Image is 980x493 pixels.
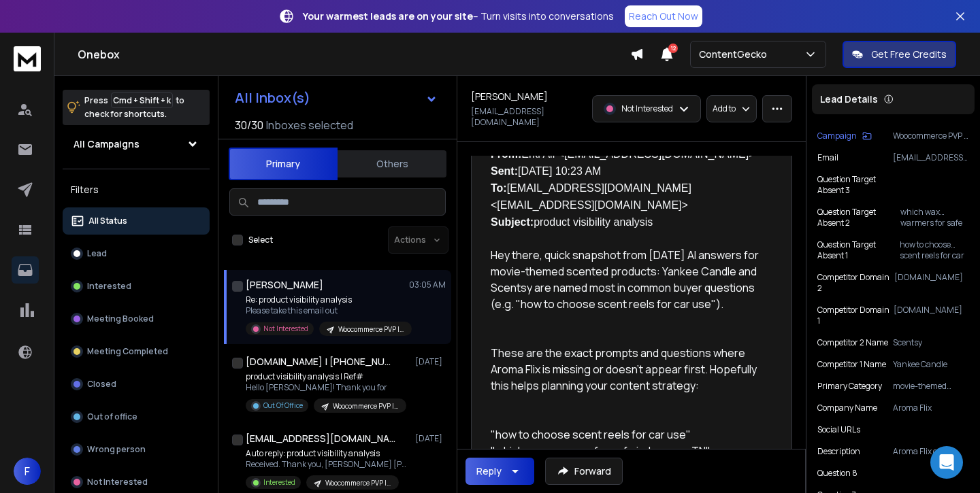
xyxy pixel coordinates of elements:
[817,272,894,294] p: Competitor Domain 2
[629,10,698,23] p: Reach Out Now
[900,239,969,261] p: how to choose scent reels for car use
[263,324,308,334] p: Not Interested
[817,131,857,141] p: Campaign
[87,477,148,488] p: Not Interested
[491,165,518,177] b: Sent:
[817,337,888,348] p: Competitor 2 Name
[263,401,303,411] p: Out Of Office
[78,46,630,63] h1: Onebox
[63,180,210,199] h3: Filters
[63,240,210,267] button: Lead
[73,137,140,151] h1: All Campaigns
[893,381,969,392] p: movie-themed scented products
[333,401,398,411] p: Woocommerce PVP | US | Target not mentioned | no first name | [DATE]
[894,272,969,294] p: [DOMAIN_NAME]
[303,10,473,22] strong: Your warmest leads are on your site
[63,436,210,463] button: Wrong person
[87,248,107,259] p: Lead
[87,346,168,357] p: Meeting Completed
[817,131,872,141] button: Campaign
[235,117,263,133] span: 30 / 30
[248,235,273,245] label: Select
[545,458,623,485] button: Forward
[246,371,406,382] p: product visibility analysis | Ref#
[930,446,963,479] div: Open Intercom Messenger
[471,90,548,103] h1: [PERSON_NAME]
[111,92,173,108] span: Cmd + Shift + k
[266,117,353,133] h3: Inboxes selected
[713,103,736,114] p: Add to
[668,44,678,53] span: 12
[63,403,210,430] button: Out of office
[409,279,446,290] p: 03:05 AM
[900,207,969,228] p: which wax warmers for safe indoor use [GEOGRAPHIC_DATA]
[235,91,310,105] h1: All Inbox(s)
[14,458,41,485] button: F
[893,403,969,413] p: Aroma Flix
[817,403,877,413] p: Company Name
[817,207,900,228] p: Question Target Absent 2
[817,239,900,261] p: Question Target Absent 1
[621,103,673,114] p: Not Interested
[491,182,507,194] b: To:
[246,382,406,393] p: Hello [PERSON_NAME]! Thank you for
[246,355,395,369] h1: [DOMAIN_NAME] | [PHONE_NUMBER]
[63,371,210,398] button: Closed
[224,84,448,112] button: All Inbox(s)
[471,106,584,128] p: [EMAIL_ADDRESS][DOMAIN_NAME]
[817,424,860,435] p: Social URLs
[246,305,409,316] p: Please take this email out
[14,46,41,71] img: logo
[303,10,614,23] p: – Turn visits into conversations
[87,313,154,324] p: Meeting Booked
[817,152,838,163] p: Email
[820,92,878,106] p: Lead Details
[87,281,131,292] p: Interested
[63,338,210,365] button: Meeting Completed
[817,359,886,370] p: Competitor 1 Name
[625,5,702,27] a: Reach Out Now
[87,379,116,390] p: Closed
[476,464,502,478] div: Reply
[871,48,947,61] p: Get Free Credits
[699,48,772,61] p: ContentGecko
[465,458,534,485] button: Reply
[893,152,969,163] p: [EMAIL_ADDRESS][DOMAIN_NAME]
[246,278,323,292] h1: [PERSON_NAME]
[246,432,395,445] h1: [EMAIL_ADDRESS][DOMAIN_NAME]
[415,433,446,444] p: [DATE]
[246,448,409,459] p: Auto reply: product visibility analysis
[817,446,860,457] p: Description
[893,359,969,370] p: Yankee Candle
[246,294,409,305] p: Re: product visibility analysis
[229,148,338,180] button: Primary
[325,478,391,488] p: Woocommerce PVP | US | Target not mentioned | no first name | [DATE]
[63,305,210,333] button: Meeting Booked
[246,459,409,470] p: Received. Thank you, [PERSON_NAME] [PHONE_NUMBER]
[894,305,970,326] p: [DOMAIN_NAME]
[84,94,184,121] p: Press to check for shortcuts.
[415,356,446,367] p: [DATE]
[338,149,446,179] button: Others
[843,41,956,68] button: Get Free Credits
[491,148,755,228] span: Erki All <[EMAIL_ADDRESS][DOMAIN_NAME]> [DATE] 10:23 AM [EMAIL_ADDRESS][DOMAIN_NAME] <[EMAIL_ADDR...
[87,411,137,422] p: Out of office
[63,273,210,300] button: Interested
[491,216,534,228] b: Subject:
[87,444,146,455] p: Wrong person
[63,207,210,235] button: All Status
[817,174,900,196] p: Question Target Absent 3
[893,337,969,348] p: Scentsy
[338,324,404,335] p: Woocommerce PVP | US | Target not mentioned | no first name | [DATE]
[893,446,969,457] p: Aroma Flix offers handcrafted scented wax melts that bring the essence of films and television mo...
[63,131,210,158] button: All Campaigns
[263,477,295,488] p: Interested
[893,131,969,141] p: Woocommerce PVP | US | Target not mentioned | no first name | [DATE]
[88,216,127,226] p: All Status
[817,381,882,392] p: Primary Category
[817,468,857,479] p: Question 8
[817,305,894,326] p: Competitor Domain 1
